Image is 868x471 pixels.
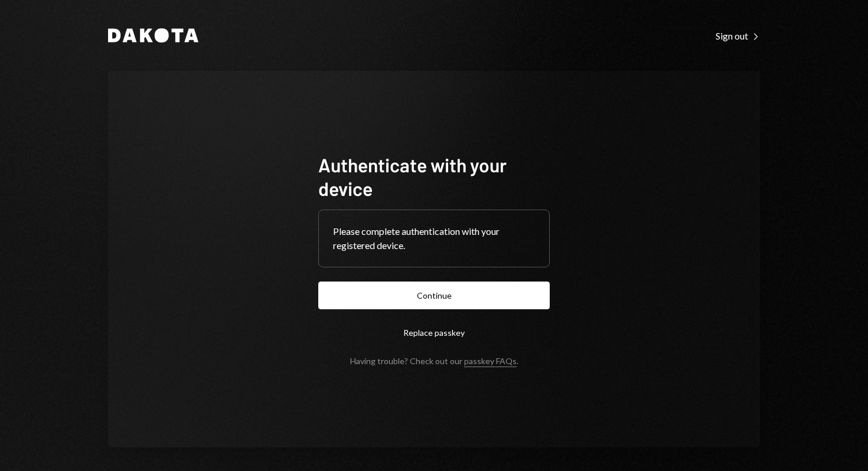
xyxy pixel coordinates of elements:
h1: Authenticate with your device [318,153,550,200]
button: Continue [318,282,550,309]
div: Sign out [716,30,760,42]
div: Please complete authentication with your registered device. [333,224,535,253]
div: Having trouble? Check out our . [350,356,518,366]
a: Sign out [716,29,760,42]
button: Replace passkey [318,319,550,346]
a: passkey FAQs [464,356,517,367]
